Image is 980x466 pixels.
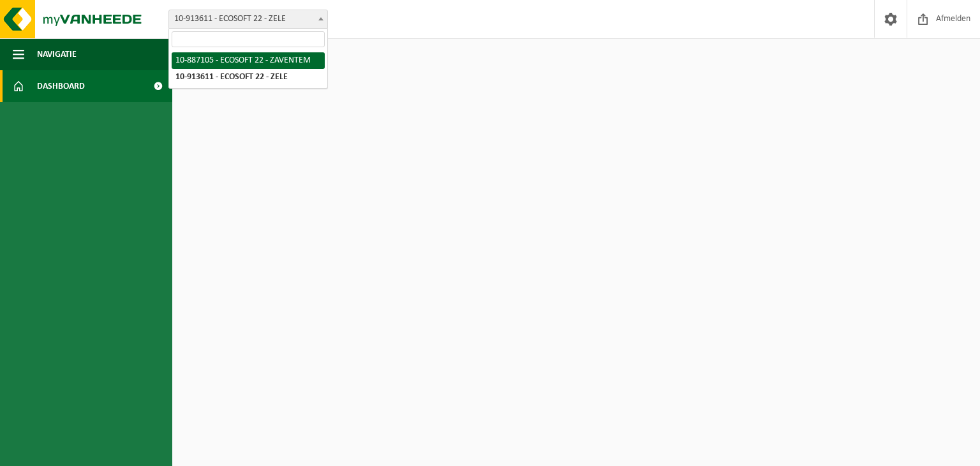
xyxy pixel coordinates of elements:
li: 10-913611 - ECOSOFT 22 - ZELE [172,69,325,86]
span: Navigatie [37,38,77,70]
span: 10-913611 - ECOSOFT 22 - ZELE [168,10,328,29]
li: 10-887105 - ECOSOFT 22 - ZAVENTEM [172,52,325,69]
span: 10-913611 - ECOSOFT 22 - ZELE [169,10,327,28]
span: Dashboard [37,70,85,102]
